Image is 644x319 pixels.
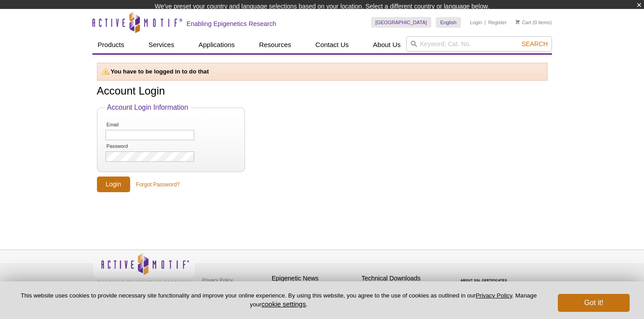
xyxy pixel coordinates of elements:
a: Resources [254,36,297,53]
a: Privacy Policy [200,273,235,287]
label: Password [105,143,151,149]
a: English [436,17,461,28]
input: Keyword, Cat. No. [406,36,552,52]
a: [GEOGRAPHIC_DATA] [371,17,432,28]
h4: Epigenetic News [272,275,357,282]
a: Contact Us [310,36,354,53]
a: Login [470,19,482,26]
p: This website uses cookies to provide necessary site functionality and improve your online experie... [14,292,543,309]
a: Applications [193,36,240,53]
button: cookie settings [261,300,306,308]
legend: Account Login Information [105,103,190,112]
span: Search [521,40,548,47]
h2: Enabling Epigenetics Research [187,20,276,28]
h4: Technical Downloads [362,275,447,282]
table: Click to Verify - This site chose Symantec SSL for secure e-commerce and confidential communicati... [451,266,519,285]
h1: Account Login [97,85,548,98]
a: ABOUT SSL CERTIFICATES [460,279,507,282]
a: Register [488,19,507,26]
p: You have to be logged in to do that [102,68,543,76]
li: | [485,17,486,28]
a: Privacy Policy [476,292,512,299]
a: Forgot Password? [136,181,180,189]
img: Change Here [343,7,367,28]
button: Got it! [558,294,630,312]
a: Products [92,36,130,53]
img: Your Cart [516,20,520,24]
button: Search [519,40,550,48]
a: About Us [368,36,406,53]
input: Login [97,177,130,192]
a: Cart [516,19,531,26]
img: Active Motif, [92,250,196,286]
label: Email [105,122,151,128]
a: Services [143,36,180,53]
li: (0 items) [516,17,552,28]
